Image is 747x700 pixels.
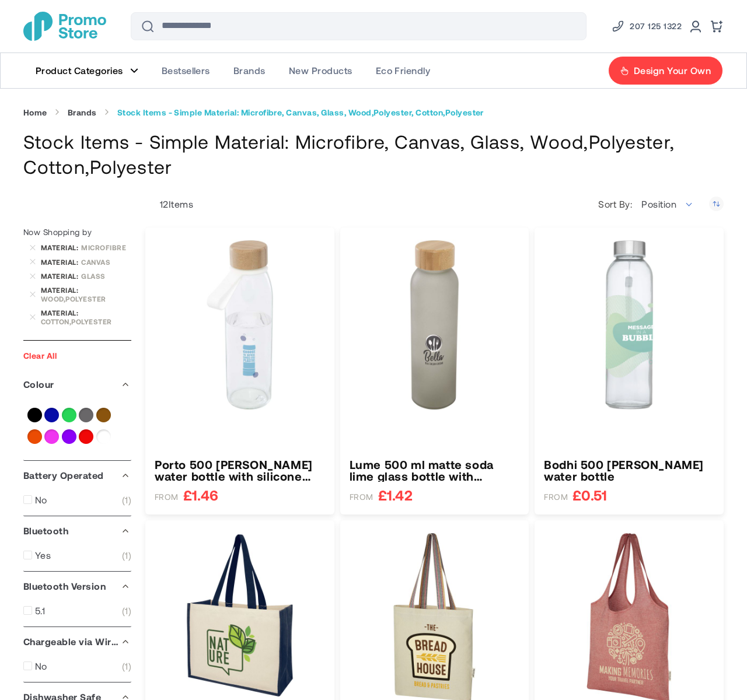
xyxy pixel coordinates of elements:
[27,429,42,444] a: Orange
[150,53,222,88] a: Bestsellers
[289,65,352,76] span: New Products
[23,660,131,672] a: No 1
[23,129,724,179] h1: Stock Items - Simple Material: Microfibre, Canvas, Glass, Wood,Polyester, Cotton,Polyester
[145,198,193,210] p: Items
[23,351,57,360] a: Clear All
[81,272,131,280] div: Glass
[44,408,59,422] a: Blue
[35,605,45,617] span: 5.1
[23,461,131,490] div: Battery Operated
[23,572,131,601] div: Bluetooth Version
[62,408,76,422] a: Green
[608,56,723,85] a: Design Your Own
[41,295,131,303] div: Wood,Polyester
[36,65,123,76] span: Product Categories
[122,549,131,561] span: 1
[350,492,373,502] span: FROM
[162,65,210,76] span: Bestsellers
[41,243,81,251] span: Material
[35,549,51,561] span: Yes
[41,272,81,280] span: Material
[23,12,106,41] img: Promotional Merchandise
[544,459,714,482] h3: Bodhi 500 [PERSON_NAME] water bottle
[573,488,607,502] span: £0.51
[155,240,325,410] img: Porto 500 ml glass water bottle with silicone handle and bamboo lid
[29,314,36,321] a: Remove Material Cotton,Polyester
[155,459,325,482] h3: Porto 500 [PERSON_NAME] water bottle with silicone handle and bamboo lid
[122,660,131,672] span: 1
[23,370,131,399] div: Colour
[44,429,59,444] a: Pink
[24,53,150,88] a: Product Categories
[709,197,724,211] a: Set Descending Direction
[27,408,42,422] a: Black
[81,258,131,266] div: Canvas
[29,244,36,251] a: Remove Material Microfibre
[29,258,36,265] a: Remove Material Canvas
[598,198,635,210] label: Sort By
[155,459,325,482] a: Porto 500 ml glass water bottle with silicone handle and bamboo lid
[96,429,111,444] a: White
[122,605,131,617] span: 1
[23,494,131,506] a: No 1
[364,53,442,88] a: Eco Friendly
[29,272,36,279] a: Remove Material Glass
[35,660,47,672] span: No
[62,429,76,444] a: Purple
[134,12,162,40] button: Search
[635,192,700,216] span: Position
[350,240,520,410] img: Lume 500 ml matte soda lime glass bottle with bamboo lid
[233,65,266,76] span: Brands
[117,107,484,118] strong: Stock Items - Simple Material: Microfibre, Canvas, Glass, Wood,Polyester, Cotton,Polyester
[35,494,47,506] span: No
[376,65,431,76] span: Eco Friendly
[23,549,131,561] a: Yes 1
[544,459,714,482] a: Bodhi 500 ml glass water bottle
[41,286,81,294] span: Material
[23,605,131,617] a: 5.1 1
[160,198,169,209] span: 12
[23,107,47,118] a: Home
[155,492,179,502] span: FROM
[41,258,81,266] span: Material
[81,243,131,251] div: Microfibre
[378,488,413,502] span: £1.42
[96,408,111,422] a: Natural
[79,408,93,422] a: Grey
[23,627,131,656] div: Chargeable via Wireless
[277,53,364,88] a: New Products
[544,240,714,410] img: Bodhi 500 ml glass water bottle
[611,19,682,33] a: Phone
[23,12,106,41] a: store logo
[350,459,520,482] a: Lume 500 ml matte soda lime glass bottle with bamboo lid
[183,488,218,502] span: £1.46
[68,107,97,118] a: Brands
[544,492,568,502] span: FROM
[634,65,711,76] span: Design Your Own
[641,198,676,209] span: Position
[222,53,277,88] a: Brands
[122,494,131,506] span: 1
[41,309,81,317] span: Material
[23,516,131,545] div: Bluetooth
[79,429,93,444] a: Red
[41,317,131,325] div: Cotton,Polyester
[630,19,682,33] span: 207 125 1322
[29,291,36,298] a: Remove Material Wood,Polyester
[23,227,92,237] span: Now Shopping by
